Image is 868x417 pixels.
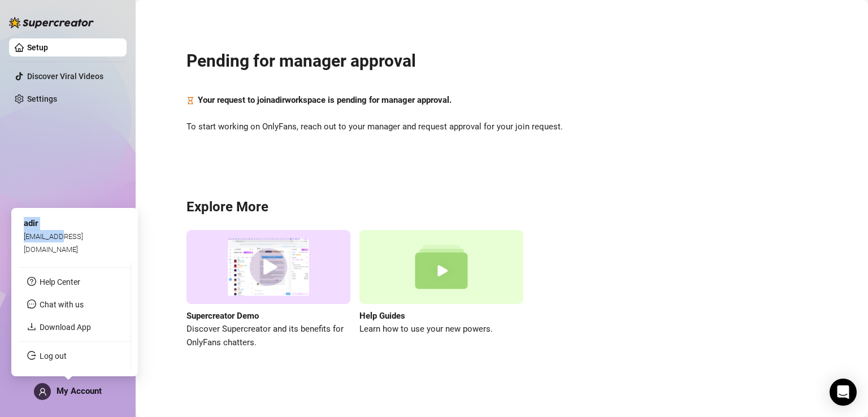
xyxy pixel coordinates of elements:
[40,277,80,286] a: Help Center
[38,388,47,396] span: user
[57,386,102,396] span: My Account
[186,94,194,107] span: hourglass
[186,230,350,304] img: supercreator demo
[198,95,452,105] strong: Your request to join adir workspace is pending for manager approval.
[40,351,67,360] a: Log out
[40,300,84,309] span: Chat with us
[359,230,523,349] a: Help GuidesLearn how to use your new powers.
[27,299,36,309] span: message
[18,347,131,365] li: Log out
[359,323,523,336] span: Learn how to use your new powers.
[359,311,405,321] strong: Help Guides
[27,72,103,81] a: Discover Viral Videos
[9,17,94,28] img: logo-BBDzfeDw.svg
[27,94,57,103] a: Settings
[24,218,38,228] span: adir
[830,379,857,406] div: Open Intercom Messenger
[186,311,259,321] strong: Supercreator Demo
[40,323,91,332] a: Download App
[24,232,83,253] span: [EMAIL_ADDRESS][DOMAIN_NAME]
[186,120,817,134] span: To start working on OnlyFans, reach out to your manager and request approval for your join request.
[186,198,817,216] h3: Explore More
[186,323,350,349] span: Discover Supercreator and its benefits for OnlyFans chatters.
[186,230,350,349] a: Supercreator DemoDiscover Supercreator and its benefits for OnlyFans chatters.
[359,230,523,304] img: help guides
[27,43,48,52] a: Setup
[186,50,817,72] h2: Pending for manager approval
